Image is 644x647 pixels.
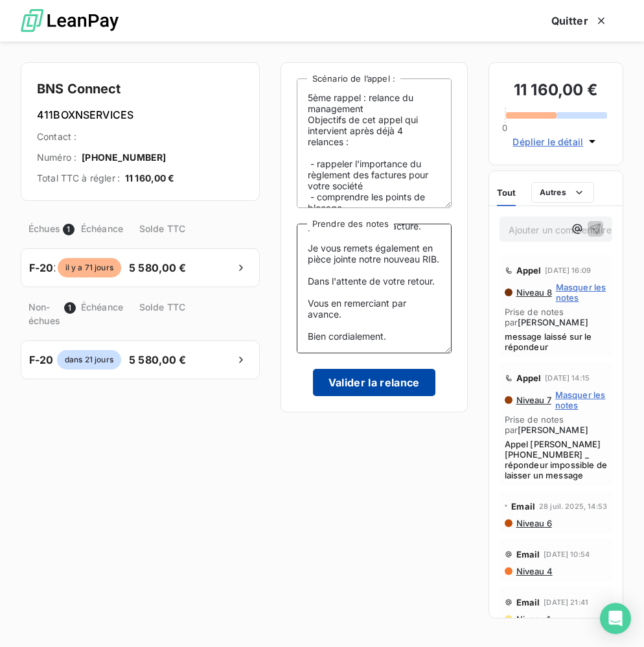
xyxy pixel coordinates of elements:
[505,78,608,104] h3: 11 160,00 €
[512,135,583,148] span: Déplier le détail
[545,374,590,382] span: [DATE] 14:15
[544,598,588,606] span: [DATE] 21:41
[297,224,452,353] textarea: relance Gmail Bonjour [PERSON_NAME], Je me permets de vous contacter concernant la facture 5405, ...
[536,7,623,34] button: Quitter
[515,566,553,576] span: Niveau 4
[37,78,244,99] h4: BNS Connect
[78,300,126,314] span: Échéance
[29,352,114,368] span: F-2025-08-5515
[545,266,591,274] span: [DATE] 16:09
[128,222,196,235] span: Solde TTC
[64,302,76,314] span: 1
[21,3,119,39] img: logo LeanPay
[516,549,540,559] span: Email
[297,78,452,208] textarea: 5ème rappel : relance du management Objectifs de cet appel qui intervient après déjà 4 relances :...
[37,107,244,123] h6: 411BOXNSERVICES
[515,395,551,405] span: Niveau 7
[497,187,516,198] span: Tout
[128,300,196,314] span: Solde TTC
[502,123,507,133] span: 0
[82,151,166,164] span: [PHONE_NUMBER]
[555,390,607,410] span: Masquer les notes
[600,603,631,634] div: Open Intercom Messenger
[556,282,607,303] span: Masquer les notes
[37,151,76,164] span: Numéro :
[505,414,608,435] span: Prise de notes par
[313,369,435,396] button: Valider la relance
[57,350,121,370] span: dans 21 jours
[124,352,192,368] span: 5 580,00 €
[516,597,540,607] span: Email
[124,260,192,276] span: 5 580,00 €
[125,172,175,185] span: 11 160,00 €
[515,614,550,624] span: Niveau 1
[29,300,62,327] span: Non-échues
[516,265,542,276] span: Appel
[516,373,542,383] span: Appel
[518,317,588,327] span: [PERSON_NAME]
[544,550,590,558] span: [DATE] 10:54
[539,502,607,510] span: 28 juil. 2025, 14:53
[63,224,75,235] span: 1
[515,287,552,298] span: Niveau 8
[37,130,76,143] span: Contact :
[531,182,594,203] button: Autres
[505,307,608,327] span: Prise de notes par
[505,439,608,480] span: Appel [PERSON_NAME] [PHONE_NUMBER] _ répondeur impossible de laisser un message
[58,258,121,277] span: il y a 71 jours
[509,134,603,149] button: Déplier le détail
[78,222,126,235] span: Échéance
[505,331,608,352] span: message laissé sur le répondeur
[515,518,552,528] span: Niveau 6
[511,501,535,512] span: Email
[29,260,117,276] span: F-2025-05-5405
[37,172,120,185] span: Total TTC à régler :
[29,222,60,235] span: Échues
[518,425,588,435] span: [PERSON_NAME]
